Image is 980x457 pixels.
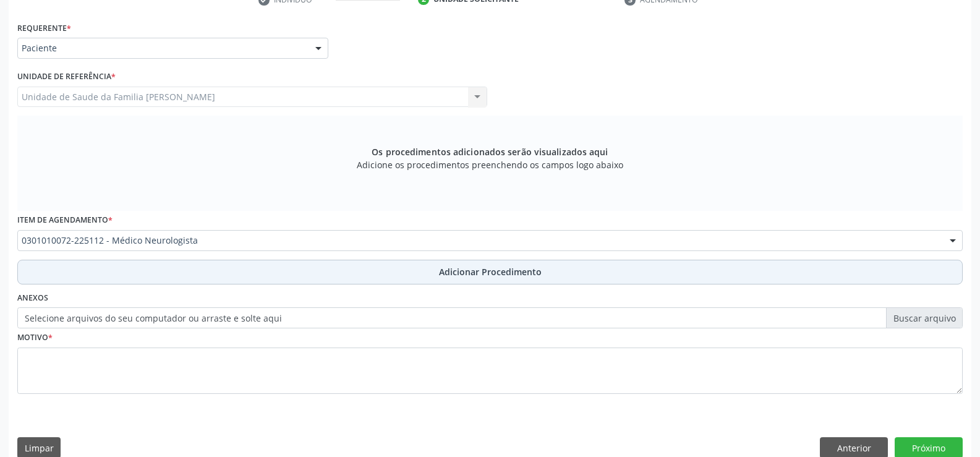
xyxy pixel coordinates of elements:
label: Requerente [17,19,71,38]
span: Adicione os procedimentos preenchendo os campos logo abaixo [357,158,623,171]
label: Unidade de referência [17,67,116,87]
span: Adicionar Procedimento [439,265,542,278]
label: Item de agendamento [17,211,113,230]
label: Motivo [17,328,53,348]
label: Anexos [17,289,48,308]
button: Adicionar Procedimento [17,260,963,284]
span: 0301010072-225112 - Médico Neurologista [22,234,937,247]
span: Os procedimentos adicionados serão visualizados aqui [372,145,608,158]
span: Paciente [22,42,303,54]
